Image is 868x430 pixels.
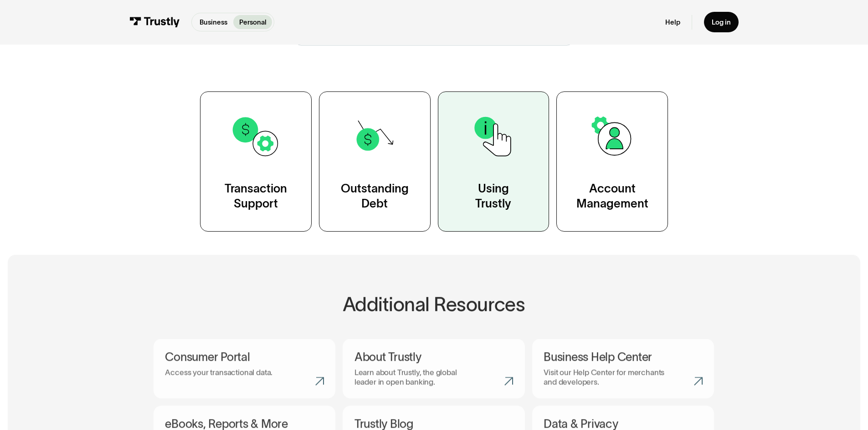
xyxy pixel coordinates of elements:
[200,91,312,231] a: TransactionSupport
[225,181,287,212] div: Transaction Support
[341,181,409,212] div: Outstanding Debt
[576,181,648,212] div: Account Management
[665,18,680,26] a: Help
[154,294,714,315] h2: Additional Resources
[354,368,478,387] p: Learn about Trustly, the global leader in open banking.
[438,91,550,231] a: UsingTrustly
[544,350,703,364] h3: Business Help Center
[129,17,180,27] img: Trustly Logo
[165,368,273,377] p: Access your transactional data.
[475,181,511,212] div: Using Trustly
[712,18,731,26] div: Log in
[233,15,272,29] a: Personal
[343,339,525,399] a: About TrustlyLearn about Trustly, the global leader in open banking.
[556,91,668,231] a: AccountManagement
[239,17,267,27] p: Personal
[544,368,667,387] p: Visit our Help Center for merchants and developers.
[319,91,431,231] a: OutstandingDebt
[354,350,514,364] h3: About Trustly
[154,339,335,399] a: Consumer PortalAccess your transactional data.
[704,12,739,32] a: Log in
[194,15,233,29] a: Business
[532,339,714,399] a: Business Help CenterVisit our Help Center for merchants and developers.
[200,17,227,27] p: Business
[165,350,324,364] h3: Consumer Portal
